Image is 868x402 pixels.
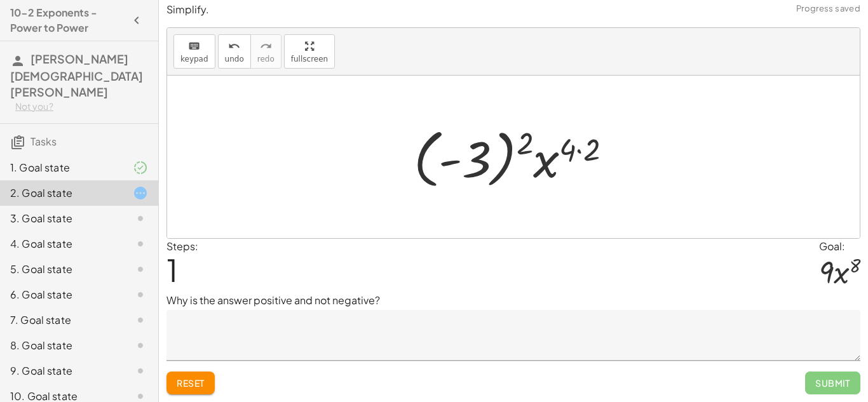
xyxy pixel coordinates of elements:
i: Task not started. [133,312,148,328]
span: redo [257,55,275,64]
i: undo [228,39,240,54]
span: Progress saved [796,3,860,15]
h4: 10-2 Exponents - Power to Power [10,5,125,36]
div: Goal: [819,239,860,254]
span: keypad [180,55,208,64]
i: Task not started. [133,236,148,251]
button: undoundo [218,34,251,69]
span: Reset [177,377,205,389]
button: fullscreen [284,34,335,69]
i: keyboard [188,39,200,54]
div: 7. Goal state [10,312,112,328]
div: 6. Goal state [10,287,112,302]
div: 5. Goal state [10,262,112,277]
i: Task not started. [133,287,148,302]
button: keyboardkeypad [173,34,215,69]
p: Why is the answer positive and not negative? [166,293,860,308]
button: redoredo [250,34,281,69]
span: Tasks [31,135,57,148]
div: Not you? [15,100,148,113]
label: Steps: [166,239,198,253]
div: 8. Goal state [10,338,112,353]
button: Reset [166,372,215,394]
div: 1. Goal state [10,160,112,175]
i: Task not started. [133,211,148,226]
div: 4. Goal state [10,236,112,251]
div: 3. Goal state [10,211,112,226]
i: Task not started. [133,363,148,379]
span: undo [225,55,244,64]
span: fullscreen [291,55,328,64]
p: Simplify. [166,3,860,17]
i: redo [260,39,272,54]
div: 9. Goal state [10,363,112,379]
i: Task started. [133,185,148,201]
i: Task finished and part of it marked as correct. [133,160,148,175]
i: Task not started. [133,338,148,353]
span: [PERSON_NAME][DEMOGRAPHIC_DATA][PERSON_NAME] [10,51,143,99]
i: Task not started. [133,262,148,277]
span: 1 [166,250,178,289]
div: 2. Goal state [10,185,112,201]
